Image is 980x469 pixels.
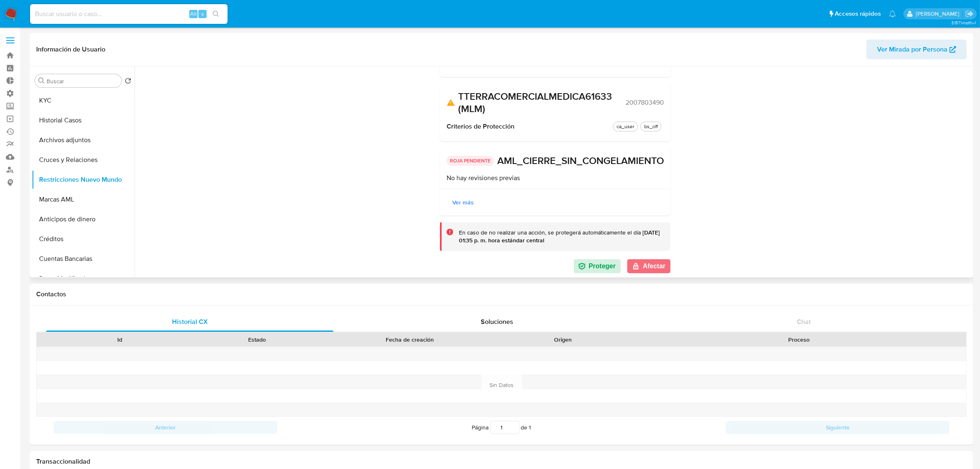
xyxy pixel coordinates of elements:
button: Marcas AML [32,190,135,209]
span: Ver Mirada por Persona [877,40,947,59]
div: Id [57,335,182,344]
span: Página de [472,421,531,434]
div: Fecha de creación [331,335,489,344]
h1: Información de Usuario [36,45,105,54]
button: Archivos adjuntos [32,130,135,150]
button: Anterior [54,421,277,434]
button: Datos Modificados [32,269,135,288]
button: Volver al orden por defecto [125,77,131,87]
span: Chat [797,317,811,326]
input: Buscar [47,77,118,85]
button: Anticipos de dinero [32,209,135,229]
button: Buscar [38,77,45,84]
p: daniela.lagunesrodriguez@mercadolibre.com.mx [916,10,962,18]
button: Créditos [32,229,135,249]
span: 1 [529,423,531,431]
button: Siguiente [726,421,950,434]
span: Accesos rápidos [835,9,881,18]
button: Cruces y Relaciones [32,150,135,170]
a: Notificaciones [889,10,896,17]
button: Ver Mirada por Persona [866,40,967,59]
span: Alt [190,10,197,18]
button: Cuentas Bancarias [32,249,135,269]
div: Proceso [637,335,961,344]
span: s [201,10,204,18]
input: Buscar usuario o caso... [30,9,228,19]
div: Origen [500,335,626,344]
button: search-icon [207,8,224,20]
h1: Contactos [36,290,967,298]
button: Historial Casos [32,110,135,130]
button: Restricciones Nuevo Mundo [32,170,135,190]
div: Estado [194,335,319,344]
span: Historial CX [172,317,208,326]
button: KYC [32,91,135,110]
span: Soluciones [481,317,513,326]
a: Salir [965,9,974,18]
h1: Transaccionalidad [36,457,967,466]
